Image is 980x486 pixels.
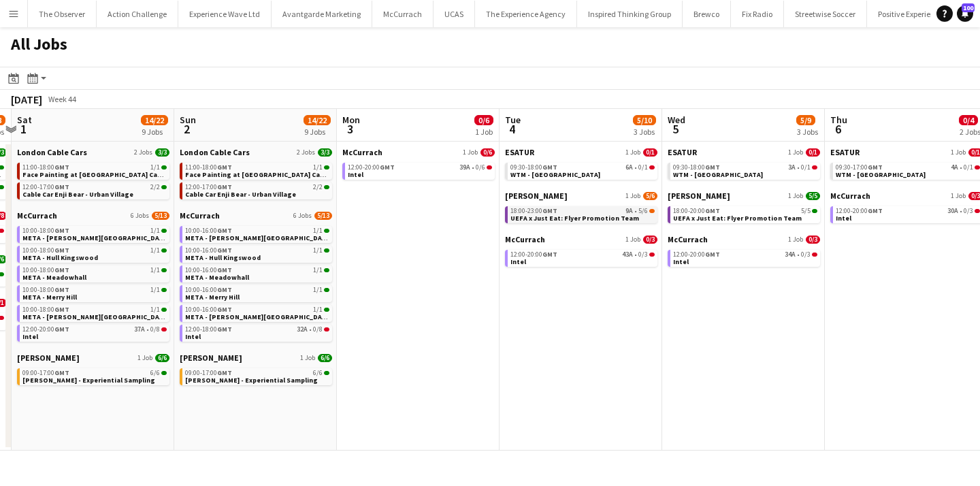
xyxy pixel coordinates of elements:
[633,115,656,125] span: 5/10
[785,251,796,258] span: 34A
[380,163,395,172] span: GMT
[22,247,69,254] span: 10:00-18:00
[180,353,332,363] a: [PERSON_NAME]1 Job6/6
[150,267,160,274] span: 1/1
[22,184,69,191] span: 12:00-17:00
[510,257,526,266] span: Intel
[54,285,69,294] span: GMT
[131,212,149,220] span: 6 Jobs
[503,121,521,137] span: 4
[348,163,492,178] a: 12:00-20:00GMT39A•0/6Intel
[673,214,802,223] span: UEFA x Just Eat: Flyer Promotion Team
[510,251,557,258] span: 12:00-20:00
[510,251,655,258] div: •
[947,208,958,214] span: 30A
[867,1,955,27] button: Positive Experience
[673,206,817,222] a: 18:00-20:00GMT5/5UEFA x Just Eat: Flyer Promotion Team
[668,147,820,191] div: ESATUR1 Job0/109:30-18:00GMT3A•0/1WTM - [GEOGRAPHIC_DATA]
[318,354,332,362] span: 6/6
[17,210,169,353] div: McCurrach6 Jobs5/1310:00-18:00GMT1/1META - [PERSON_NAME][GEOGRAPHIC_DATA]10:00-18:00GMT1/1META - ...
[836,214,851,223] span: Intel
[185,247,232,254] span: 10:00-16:00
[161,185,167,189] span: 2/2
[505,191,568,201] span: Linney
[505,234,657,244] a: McCurrach1 Job0/3
[17,210,57,221] span: McCurrach
[510,163,655,178] a: 09:30-18:00GMT6A•0/1WTM - [GEOGRAPHIC_DATA]
[17,210,169,221] a: McCurrach6 Jobs5/13
[22,267,69,274] span: 10:00-18:00
[185,370,232,376] span: 09:00-17:00
[649,165,655,169] span: 0/1
[161,229,167,233] span: 1/1
[313,227,323,234] span: 1/1
[668,191,730,201] span: Linney
[185,285,329,301] a: 10:00-16:00GMT1/1META - Merry Hill
[185,306,232,313] span: 10:00-16:00
[150,247,160,254] span: 1/1
[836,170,926,179] span: WTM - London
[625,164,633,171] span: 6A
[150,164,160,171] span: 1/1
[324,288,329,292] span: 1/1
[868,163,883,172] span: GMT
[17,147,169,157] a: London Cable Cars2 Jobs3/3
[668,191,820,234] div: [PERSON_NAME]1 Job5/518:00-20:00GMT5/5UEFA x Just Eat: Flyer Promotion Team
[22,370,69,376] span: 09:00-17:00
[643,148,657,157] span: 0/1
[324,308,329,312] span: 1/1
[505,147,657,157] a: ESATUR1 Job0/1
[180,353,332,388] div: [PERSON_NAME]1 Job6/609:00-17:00GMT6/6[PERSON_NAME] - Experiential Sampling
[434,1,475,27] button: UCAS
[185,163,329,178] a: 11:00-18:00GMT1/1Face Painting at [GEOGRAPHIC_DATA] Cable Cars
[836,208,883,214] span: 12:00-20:00
[22,326,69,333] span: 12:00-20:00
[22,190,133,199] span: Cable Car Enji Bear - Urban Village
[185,265,329,281] a: 10:00-16:00GMT1/1META - Meadowhall
[297,326,308,333] span: 32A
[836,163,980,178] a: 09:30-17:00GMT4A•0/1WTM - [GEOGRAPHIC_DATA]
[542,163,557,172] span: GMT
[475,127,493,137] div: 1 Job
[185,226,329,242] a: 10:00-16:00GMT1/1META - [PERSON_NAME][GEOGRAPHIC_DATA]
[217,265,232,274] span: GMT
[22,332,38,341] span: Intel
[17,353,169,388] div: [PERSON_NAME]1 Job6/609:00-17:00GMT6/6[PERSON_NAME] - Experiential Sampling
[868,206,883,215] span: GMT
[22,233,169,242] span: META - Bradford Forster Square
[217,226,232,235] span: GMT
[150,287,160,293] span: 1/1
[22,325,167,340] a: 12:00-20:00GMT37A•0/8Intel
[625,192,640,200] span: 1 Job
[673,250,817,265] a: 12:00-20:00GMT34A•0/3Intel
[28,1,97,27] button: The Observer
[22,265,167,281] a: 10:00-18:00GMT1/1META - Meadowhall
[313,370,323,376] span: 6/6
[324,229,329,233] span: 1/1
[22,376,155,385] span: Monty Bojangles - Experiential Sampling
[178,121,196,137] span: 2
[185,368,329,384] a: 09:00-17:00GMT6/6[PERSON_NAME] - Experiential Sampling
[185,332,201,341] span: Intel
[155,148,169,157] span: 3/3
[150,227,160,234] span: 1/1
[951,192,966,200] span: 1 Job
[625,236,640,244] span: 1 Job
[185,273,249,282] span: META - Meadowhall
[217,368,232,377] span: GMT
[622,251,633,258] span: 43A
[180,114,196,126] span: Sun
[313,184,323,191] span: 2/2
[342,147,382,157] span: McCurrach
[155,354,169,362] span: 6/6
[812,253,817,257] span: 0/3
[705,206,720,215] span: GMT
[185,287,232,293] span: 10:00-16:00
[668,234,820,270] div: McCurrach1 Job0/312:00-20:00GMT34A•0/3Intel
[134,148,152,157] span: 2 Jobs
[297,148,315,157] span: 2 Jobs
[150,370,160,376] span: 6/6
[638,164,648,171] span: 0/1
[304,115,331,125] span: 14/22
[313,164,323,171] span: 1/1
